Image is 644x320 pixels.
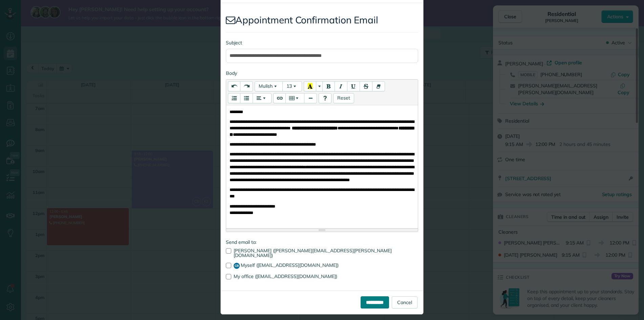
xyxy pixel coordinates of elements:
[392,296,417,308] a: Cancel
[234,263,240,269] span: CB
[372,81,385,91] button: Remove Font Style (CTRL+\)
[304,93,317,103] button: Insert Horizontal Rule (CTRL+ENTER)
[347,81,360,91] button: Underline (CTRL+U)
[240,81,253,91] button: Redo (CTRL+Y)
[226,70,418,77] label: Body
[226,39,418,46] label: Subject
[316,81,323,91] button: More Color
[285,93,304,103] button: Table
[226,263,418,269] label: Myself ([EMAIL_ADDRESS][DOMAIN_NAME])
[228,93,240,103] button: Ordered list (CTRL+SHIFT+NUM8)
[240,93,253,103] button: Unordered list (CTRL+SHIFT+NUM7)
[335,81,347,91] button: Italic (CTRL+I)
[273,93,286,103] button: Link (CTRL+K)
[226,15,418,25] h2: Appointment Confirmation Email
[253,93,272,103] button: Paragraph
[226,248,418,258] label: [PERSON_NAME] ([PERSON_NAME][EMAIL_ADDRESS][PERSON_NAME][DOMAIN_NAME])
[228,81,240,91] button: Undo (CTRL+Z)
[319,93,331,103] button: Help
[259,83,273,89] span: Mulish
[322,81,335,91] button: Bold (CTRL+B)
[282,81,302,91] button: Font Size
[304,81,316,91] button: Recent Color
[255,81,283,91] button: Font Family
[333,93,354,103] button: Resets template content to default
[226,229,418,232] div: Resize
[226,274,418,279] label: My office ([EMAIL_ADDRESS][DOMAIN_NAME])
[286,83,292,89] span: 13
[360,81,372,91] button: Strikethrough (CTRL+SHIFT+S)
[226,239,418,246] label: Send email to:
